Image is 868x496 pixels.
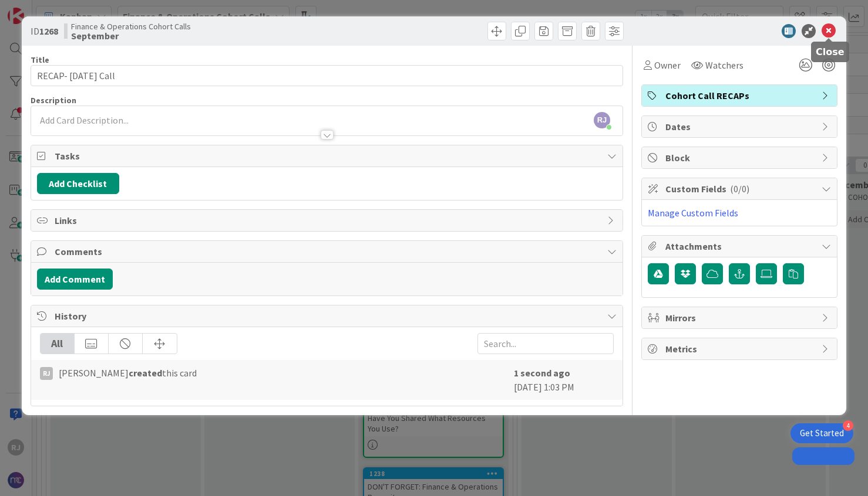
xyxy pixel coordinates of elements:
[665,342,816,356] span: Metrics
[665,311,816,325] span: Mirrors
[37,269,113,290] button: Add Comment
[31,95,76,106] span: Description
[39,25,58,37] b: 1268
[800,427,844,439] div: Get Started
[55,244,601,259] span: Comments
[55,309,601,323] span: History
[41,334,75,354] div: All
[31,24,58,38] span: ID
[71,31,191,40] b: September
[59,366,197,380] span: [PERSON_NAME] this card
[37,173,119,194] button: Add Checklist
[816,46,845,57] h5: Close
[705,58,743,72] span: Watchers
[477,333,614,354] input: Search...
[594,112,610,128] span: RJ
[55,149,601,163] span: Tasks
[730,183,749,195] span: ( 0/0 )
[514,367,570,379] b: 1 second ago
[790,423,853,443] div: Open Get Started checklist, remaining modules: 4
[665,239,816,253] span: Attachments
[40,367,53,380] div: RJ
[514,366,614,394] div: [DATE] 1:03 PM
[843,420,853,431] div: 4
[648,207,738,219] a: Manage Custom Fields
[665,151,816,165] span: Block
[665,120,816,134] span: Dates
[129,367,162,379] b: created
[71,22,191,31] span: Finance & Operations Cohort Calls
[665,89,816,103] span: Cohort Call RECAPs
[55,213,601,227] span: Links
[665,182,816,196] span: Custom Fields
[31,65,623,86] input: type card name here...
[31,55,49,65] label: Title
[654,58,681,72] span: Owner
